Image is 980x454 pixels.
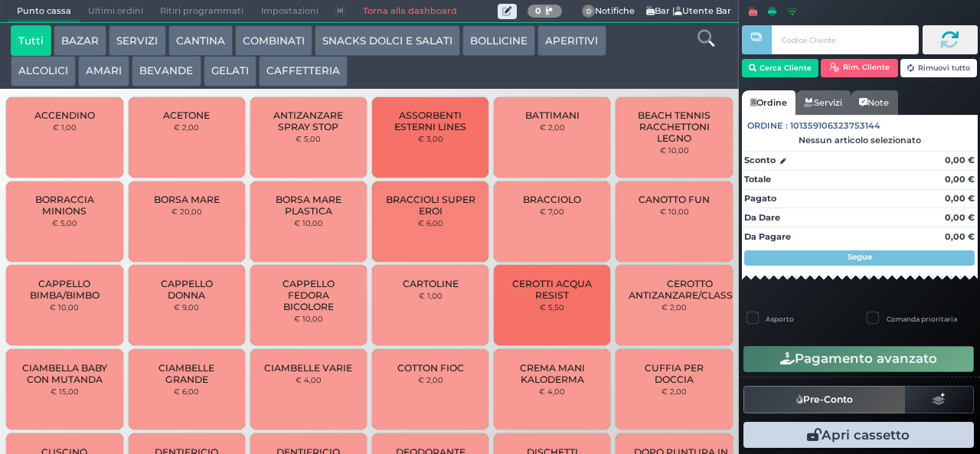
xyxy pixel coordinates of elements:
label: Comanda prioritaria [887,314,957,324]
span: BORSA MARE PLASTICA [263,194,354,217]
span: CANOTTO FUN [639,194,710,205]
button: Rim. Cliente [821,59,898,77]
small: € 10,00 [50,302,79,312]
span: Ordine : [747,119,788,132]
button: Cerca Cliente [742,59,819,77]
small: € 2,00 [661,387,687,396]
span: CAPPELLO DONNA [141,278,232,301]
span: ACCENDINO [34,109,95,121]
strong: Sconto [744,154,776,167]
span: Punto cassa [8,1,80,22]
small: € 1,00 [419,291,443,300]
button: Pagamento avanzato [743,346,974,372]
button: CAFFETTERIA [259,56,348,87]
span: Ritiri programmati [152,1,252,22]
label: Asporto [766,314,794,324]
strong: Totale [744,174,771,185]
span: 0 [582,5,596,18]
button: Tutti [11,25,51,56]
small: € 10,00 [660,145,689,155]
button: ALCOLICI [11,56,76,87]
span: BRACCIOLO [523,194,581,205]
span: CAPPELLO FEDORA BICOLORE [263,278,354,312]
span: BRACCIOLI SUPER EROI [385,194,476,217]
strong: Pagato [744,193,776,204]
small: € 7,00 [540,207,564,216]
strong: Da Dare [744,212,780,223]
span: ACETONE [163,109,210,121]
small: € 15,00 [51,387,79,396]
strong: 0,00 € [945,231,975,242]
small: € 3,00 [418,134,443,143]
strong: Da Pagare [744,231,791,242]
button: BAZAR [54,25,106,56]
span: Ultimi ordini [80,1,152,22]
span: CARTOLINE [403,278,459,289]
strong: 0,00 € [945,212,975,223]
strong: 0,00 € [945,155,975,165]
button: GELATI [204,56,256,87]
button: APERITIVI [537,25,606,56]
button: CANTINA [168,25,233,56]
strong: 0,00 € [945,174,975,185]
button: SERVIZI [109,25,165,56]
div: Nessun articolo selezionato [742,135,978,145]
button: Apri cassetto [743,422,974,448]
a: Torna alla dashboard [354,1,465,22]
a: Ordine [742,90,795,115]
span: CEROTTO ANTIZANZARE/CLASSICO [629,278,750,301]
small: € 9,00 [174,302,199,312]
button: COMBINATI [235,25,312,56]
small: € 4,00 [539,387,565,396]
button: BOLLICINE [462,25,535,56]
small: € 6,00 [418,218,443,227]
span: CIAMBELLE GRANDE [141,362,232,385]
small: € 10,00 [294,314,323,323]
button: SNACKS DOLCI E SALATI [315,25,460,56]
small: € 6,00 [174,387,199,396]
span: CUFFIA PER DOCCIA [629,362,720,385]
span: CEROTTI ACQUA RESIST [507,278,598,301]
span: CIAMBELLA BABY CON MUTANDA [19,362,110,385]
span: ASSORBENTI ESTERNI LINES [385,109,476,132]
b: 0 [535,5,541,16]
strong: Segue [848,252,872,262]
small: € 5,00 [296,134,321,143]
a: Note [851,90,897,115]
a: Servizi [795,90,851,115]
small: € 2,00 [418,375,443,384]
small: € 20,00 [171,207,202,216]
small: € 10,00 [294,218,323,227]
span: CIAMBELLE VARIE [264,362,352,374]
small: € 2,00 [661,302,687,312]
small: € 1,00 [53,122,77,132]
button: Rimuovi tutto [900,59,978,77]
span: BORSA MARE [154,194,220,205]
span: BATTIMANI [525,109,580,121]
span: BEACH TENNIS RACCHETTONI LEGNO [629,109,720,144]
span: Impostazioni [253,1,327,22]
small: € 5,50 [540,302,564,312]
span: BORRACCIA MINIONS [19,194,110,217]
small: € 2,00 [174,122,199,132]
button: BEVANDE [132,56,201,87]
small: € 4,00 [296,375,322,384]
span: CAPPELLO BIMBA/BIMBO [19,278,110,301]
strong: 0,00 € [945,193,975,204]
span: ANTIZANZARE SPRAY STOP [263,109,354,132]
button: Pre-Conto [743,386,906,413]
small: € 5,00 [52,218,77,227]
input: Codice Cliente [772,25,918,54]
span: CREMA MANI KALODERMA [507,362,598,385]
small: € 2,00 [540,122,565,132]
span: 101359106323753144 [790,119,880,132]
small: € 10,00 [660,207,689,216]
button: AMARI [78,56,129,87]
span: COTTON FIOC [397,362,464,374]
